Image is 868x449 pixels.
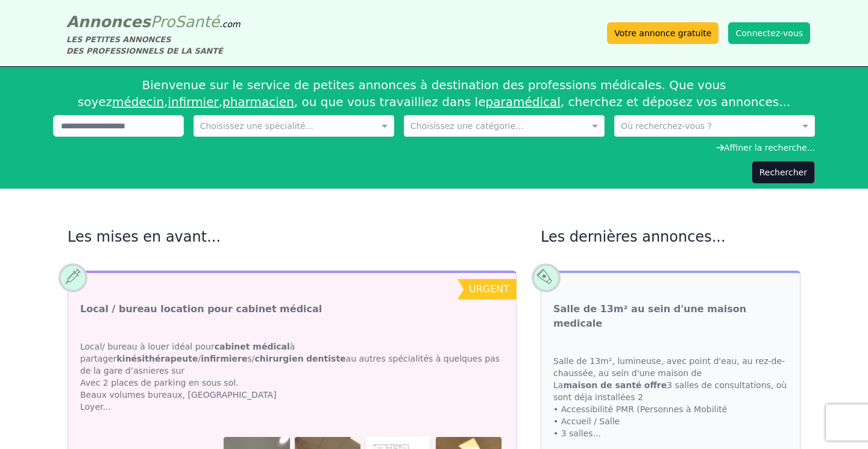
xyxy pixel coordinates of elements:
[644,380,667,390] strong: offre
[222,95,294,109] a: pharmacien
[145,354,198,363] strong: thérapeute
[68,227,517,246] h2: Les mises en avant...
[117,354,198,363] strong: kinési
[80,302,322,316] a: Local / bureau location pour cabinet médical
[728,22,810,44] button: Connectez-vous
[151,13,175,31] span: Pro
[607,22,719,44] a: Votre annonce gratuite
[53,142,815,154] div: Affiner la recherche...
[175,13,219,31] span: Santé
[112,95,164,109] a: médecin
[306,354,346,363] strong: dentiste
[66,13,241,31] a: AnnoncesProSanté.com
[219,19,240,29] span: .com
[66,34,241,57] div: LES PETITES ANNONCES DES PROFESSIONNELS DE LA SANTÉ
[485,95,560,109] a: paramédical
[255,354,304,363] strong: chirurgien
[201,354,247,363] strong: infirmiere
[215,342,290,351] strong: cabinet médical
[541,227,800,246] h2: Les dernières annonces...
[752,161,815,184] button: Rechercher
[469,283,509,295] span: urgent
[553,302,788,331] a: Salle de 13m² au sein d'une maison medicale
[66,13,151,31] span: Annonces
[563,380,641,390] strong: maison de santé
[53,72,815,115] div: Bienvenue sur le service de petites annonces à destination des professions médicales. Que vous so...
[68,328,516,425] div: Local/ bureau à louer idéal pour à partager / s/ au autres spécialités à quelques pas de la gare ...
[168,95,218,109] a: infirmier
